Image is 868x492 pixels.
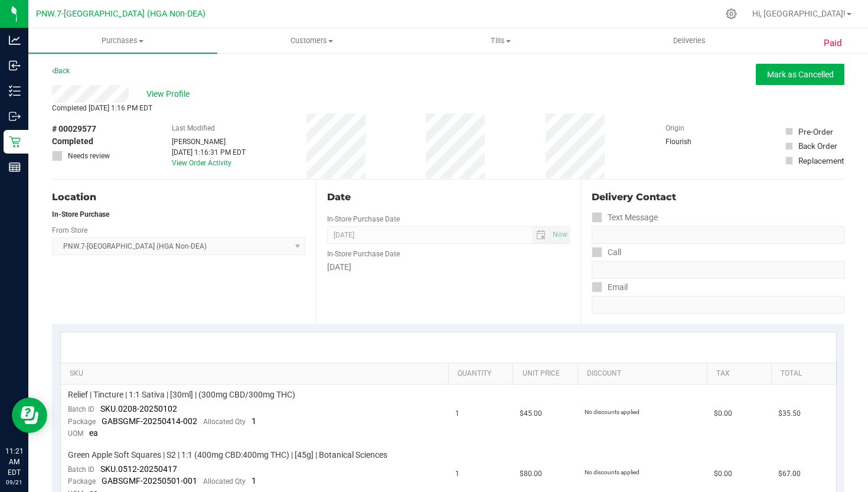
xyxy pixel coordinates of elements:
span: UOM [68,429,83,438]
span: Paid [824,37,842,50]
a: Discount [587,369,702,379]
div: [PERSON_NAME] [172,136,246,147]
input: Format: (999) 999-9999 [592,261,844,279]
span: Completed [52,135,93,148]
inline-svg: Analytics [9,34,21,46]
a: Total [781,369,831,379]
span: Completed [DATE] 1:16 PM EDT [52,104,152,112]
span: $0.00 [714,408,732,419]
div: Manage settings [724,8,739,19]
a: Tills [406,28,595,53]
a: Deliveries [595,28,784,53]
div: [DATE] [327,261,569,273]
a: View Order Activity [172,159,231,167]
a: Customers [217,28,406,53]
inline-svg: Retail [9,136,21,148]
span: SKU.0208-20250102 [100,404,177,413]
input: Format: (999) 999-9999 [592,226,844,244]
label: In-Store Purchase Date [327,249,400,259]
p: 11:21 AM EDT [5,446,23,478]
label: Email [592,279,628,296]
span: # 00029577 [52,123,96,135]
inline-svg: Inventory [9,85,21,97]
label: In-Store Purchase Date [327,214,400,224]
div: [DATE] 1:16:31 PM EDT [172,147,246,158]
strong: In-Store Purchase [52,210,109,219]
p: 09/21 [5,478,23,487]
span: PNW.7-[GEOGRAPHIC_DATA] (HGA Non-DEA) [36,9,205,19]
a: Purchases [28,28,217,53]
span: View Profile [146,88,194,100]
inline-svg: Inbound [9,60,21,71]
label: Call [592,244,621,261]
span: No discounts applied [585,409,639,415]
span: 1 [455,468,459,480]
a: Quantity [458,369,508,379]
span: Deliveries [657,35,722,46]
span: ea [89,428,98,438]
span: $67.00 [778,468,801,480]
span: Mark as Cancelled [767,70,834,79]
span: GABSGMF-20250414-002 [102,416,197,426]
inline-svg: Outbound [9,110,21,122]
span: Batch ID [68,465,94,474]
div: Flourish [665,136,725,147]
span: 1 [455,408,459,419]
span: Customers [218,35,406,46]
button: Mark as Cancelled [756,64,844,85]
span: Package [68,418,96,426]
label: Last Modified [172,123,215,133]
span: Tills [407,35,595,46]
span: $0.00 [714,468,732,480]
label: Text Message [592,209,658,226]
div: Back Order [798,140,837,152]
span: 1 [252,416,256,426]
span: $80.00 [520,468,542,480]
span: Batch ID [68,405,94,413]
a: Tax [716,369,767,379]
span: $35.50 [778,408,801,419]
span: Allocated Qty [203,418,246,426]
span: Green Apple Soft Squares | S2 | 1:1 (400mg CBD:400mg THC) | [45g] | Botanical Sciences [68,449,387,461]
div: Date [327,190,569,204]
div: Replacement [798,155,844,167]
span: Needs review [68,151,110,161]
div: Pre-Order [798,126,833,138]
a: SKU [70,369,444,379]
span: Allocated Qty [203,477,246,486]
a: Back [52,67,70,75]
div: Delivery Contact [592,190,844,204]
span: SKU.0512-20250417 [100,464,177,474]
label: Origin [665,123,684,133]
inline-svg: Reports [9,161,21,173]
span: Package [68,477,96,486]
a: Unit Price [523,369,573,379]
span: Purchases [28,35,217,46]
span: Hi, [GEOGRAPHIC_DATA]! [752,9,846,18]
span: No discounts applied [585,469,639,475]
span: 1 [252,476,256,486]
span: Relief | Tincture | 1:1 Sativa | [30ml] | (300mg CBD/300mg THC) [68,389,295,400]
span: GABSGMF-20250501-001 [102,476,197,486]
div: Location [52,190,305,204]
span: $45.00 [520,408,542,419]
label: From Store [52,225,87,236]
iframe: Resource center [12,397,47,433]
